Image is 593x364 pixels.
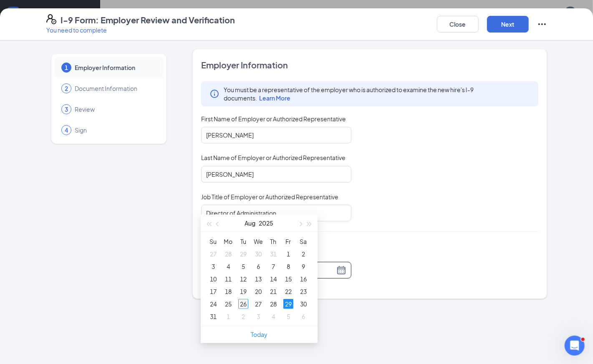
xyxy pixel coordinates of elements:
td: 2025-08-23 [296,285,311,298]
td: 2025-08-25 [221,298,236,310]
span: Last Name of Employer or Authorized Representative [201,153,346,162]
div: 28 [223,249,233,259]
div: 29 [238,249,248,259]
td: 2025-08-18 [221,285,236,298]
span: First Name of Employer or Authorized Representative [201,115,346,123]
svg: Info [209,89,220,99]
td: 2025-08-14 [266,273,281,285]
span: Employer Information [201,59,538,71]
td: 2025-08-07 [266,260,281,273]
div: 28 [268,299,278,309]
svg: Ellipses [537,19,547,29]
div: 10 [208,274,218,284]
div: 5 [283,311,293,321]
td: 2025-07-31 [266,248,281,260]
th: We [251,235,266,248]
div: 1 [283,249,293,259]
td: 2025-08-03 [206,260,221,273]
th: Sa [296,235,311,248]
div: 7 [268,261,278,271]
button: Aug [245,215,256,231]
div: 17 [208,286,218,296]
input: Enter your last name [201,166,351,183]
div: 25 [223,299,233,309]
div: 27 [253,299,263,309]
td: 2025-08-02 [296,248,311,260]
span: 2 [65,84,68,93]
div: 4 [268,311,278,321]
td: 2025-09-03 [251,310,266,323]
td: 2025-08-19 [236,285,251,298]
div: 15 [283,274,293,284]
span: Employer Information [75,63,155,72]
td: 2025-09-02 [236,310,251,323]
td: 2025-08-06 [251,260,266,273]
div: 1 [223,311,233,321]
div: 12 [238,274,248,284]
span: Sign [75,126,155,134]
div: 14 [268,274,278,284]
span: 1 [65,63,68,72]
td: 2025-08-21 [266,285,281,298]
td: 2025-08-15 [281,273,296,285]
div: 30 [253,249,263,259]
td: 2025-08-08 [281,260,296,273]
div: 2 [238,311,248,321]
div: 2 [298,249,308,259]
svg: FormI9EVerifyIcon [46,14,56,24]
td: 2025-08-28 [266,298,281,310]
div: 24 [208,299,218,309]
div: 13 [253,274,263,284]
div: 11 [223,274,233,284]
td: 2025-08-12 [236,273,251,285]
button: Close [437,16,479,33]
td: 2025-08-20 [251,285,266,298]
div: 30 [298,299,308,309]
td: 2025-08-04 [221,260,236,273]
div: 31 [208,311,218,321]
div: 3 [253,311,263,321]
div: 27 [208,249,218,259]
td: 2025-07-28 [221,248,236,260]
div: 6 [253,261,263,271]
th: Tu [236,235,251,248]
th: Fr [281,235,296,248]
button: 2025 [259,215,274,231]
td: 2025-08-05 [236,260,251,273]
td: 2025-08-16 [296,273,311,285]
td: 2025-08-24 [206,298,221,310]
td: 2025-08-31 [206,310,221,323]
td: 2025-07-27 [206,248,221,260]
div: 29 [283,299,293,309]
th: Su [206,235,221,248]
td: 2025-08-10 [206,273,221,285]
td: 2025-08-30 [296,298,311,310]
div: 6 [298,311,308,321]
div: 8 [283,261,293,271]
span: 3 [65,105,68,113]
a: Today [251,331,267,338]
div: 9 [298,261,308,271]
div: 5 [238,261,248,271]
div: 16 [298,274,308,284]
td: 2025-09-05 [281,310,296,323]
td: 2025-08-13 [251,273,266,285]
td: 2025-09-01 [221,310,236,323]
div: 4 [223,261,233,271]
div: 3 [208,261,218,271]
input: Enter job title [201,205,351,221]
span: Review [75,105,155,113]
td: 2025-08-09 [296,260,311,273]
div: 21 [268,286,278,296]
td: 2025-08-26 [236,298,251,310]
div: 26 [238,299,248,309]
h4: I-9 Form: Employer Review and Verification [61,14,235,26]
th: Th [266,235,281,248]
div: 23 [298,286,308,296]
th: Mo [221,235,236,248]
td: 2025-08-22 [281,285,296,298]
td: 2025-08-27 [251,298,266,310]
input: Enter your first name [201,127,351,143]
div: 20 [253,286,263,296]
div: 22 [283,286,293,296]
